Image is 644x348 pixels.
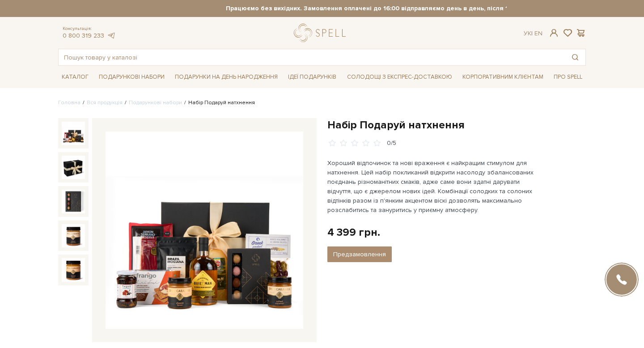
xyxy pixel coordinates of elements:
a: Головна [58,99,80,106]
a: logo [294,24,350,42]
img: Набір Подаруй натхнення [62,190,85,213]
div: Ук [524,30,542,38]
img: Набір Подаруй натхнення [106,132,303,329]
button: Предзамовлення [327,246,392,262]
a: Вся продукція [87,99,123,106]
img: Набір Подаруй натхнення [62,224,85,247]
p: Хороший відпочинок та нові враження є найкращим стимулом для натхнення. Цей набір покликаний відк... [327,158,537,215]
input: Пошук товару у каталозі [59,49,565,65]
span: Консультація: [63,26,115,32]
span: Подарункові набори [95,70,168,84]
span: Про Spell [550,70,586,84]
a: 0 800 319 233 [63,32,104,39]
a: telegram [106,32,115,39]
span: Подарунки на День народження [171,70,281,84]
a: En [534,30,542,37]
a: Солодощі з експрес-доставкою [343,69,456,85]
div: 0/5 [387,139,396,148]
div: 4 399 грн. [327,225,380,239]
a: Корпоративним клієнтам [459,69,547,85]
a: Подарункові набори [129,99,182,106]
img: Набір Подаруй натхнення [62,156,85,179]
h1: Набір Подаруй натхнення [327,118,586,132]
li: Набір Подаруй натхнення [182,99,255,107]
span: | [531,30,533,37]
img: Набір Подаруй натхнення [62,258,85,281]
span: Ідеї подарунків [284,70,340,84]
button: Пошук товару у каталозі [565,49,585,65]
span: Каталог [58,70,92,84]
img: Набір Подаруй натхнення [62,122,85,145]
